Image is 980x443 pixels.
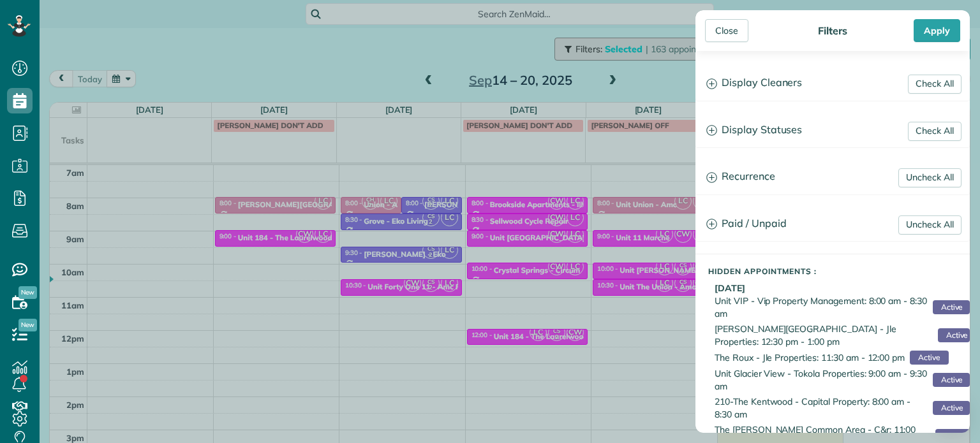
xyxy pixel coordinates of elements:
[898,215,961,235] a: Uncheck All
[715,395,928,421] span: 210-The Kentwood - Capital Property: 8:00 am - 8:30 am
[19,286,37,299] span: New
[715,294,928,320] span: Unit VIP - Vip Property Management: 8:00 am - 8:30 am
[715,282,745,294] b: [DATE]
[898,168,961,187] a: Uncheck All
[715,323,933,348] span: [PERSON_NAME][GEOGRAPHIC_DATA] - Jle Properties: 12:30 pm - 1:00 pm
[933,373,970,387] span: Active
[938,328,970,342] span: Active
[914,19,960,42] div: Apply
[696,208,969,240] a: Paid / Unpaid
[708,267,970,275] h5: Hidden Appointments :
[696,114,969,147] a: Display Statuses
[715,351,905,364] span: The Roux - Jle Properties: 11:30 am - 12:00 pm
[933,401,970,415] span: Active
[935,429,970,443] span: Active
[814,24,851,37] div: Filters
[696,161,969,193] a: Recurrence
[715,367,928,393] span: Unit Glacier View - Tokola Properties: 9:00 am - 9:30 am
[910,351,948,365] span: Active
[696,67,969,99] a: Display Cleaners
[908,75,961,94] a: Check All
[908,122,961,141] a: Check All
[19,319,37,331] span: New
[705,19,748,42] div: Close
[933,300,970,314] span: Active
